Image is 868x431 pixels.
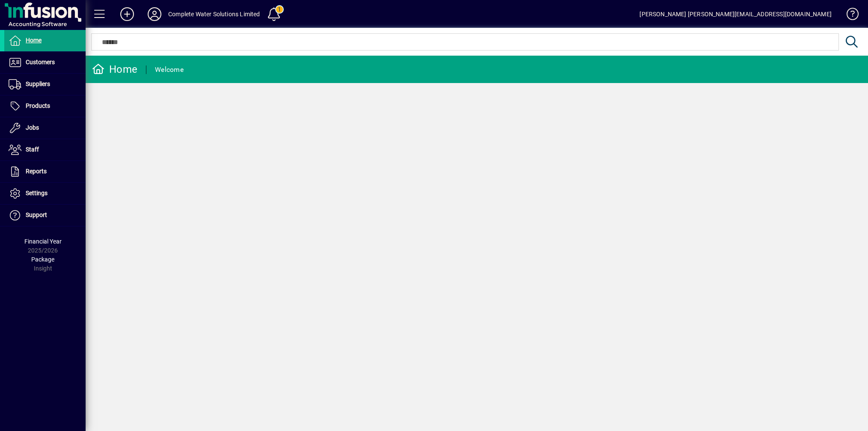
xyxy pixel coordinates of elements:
[113,6,141,22] button: Add
[4,161,86,182] a: Reports
[141,6,168,22] button: Profile
[4,139,86,161] a: Staff
[4,52,86,73] a: Customers
[4,95,86,117] a: Products
[26,59,55,65] span: Customers
[155,63,184,77] div: Welcome
[26,124,39,131] span: Jobs
[840,2,857,30] a: Knowledge Base
[26,146,39,153] span: Staff
[26,37,42,44] span: Home
[639,7,832,21] div: [PERSON_NAME] [PERSON_NAME][EMAIL_ADDRESS][DOMAIN_NAME]
[4,183,86,204] a: Settings
[26,190,48,196] span: Settings
[31,256,54,263] span: Package
[26,211,47,218] span: Support
[4,74,86,95] a: Suppliers
[26,168,47,175] span: Reports
[92,62,137,76] div: Home
[168,7,260,21] div: Complete Water Solutions Limited
[26,80,50,87] span: Suppliers
[24,238,62,245] span: Financial Year
[26,102,50,109] span: Products
[4,117,86,139] a: Jobs
[4,205,86,226] a: Support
